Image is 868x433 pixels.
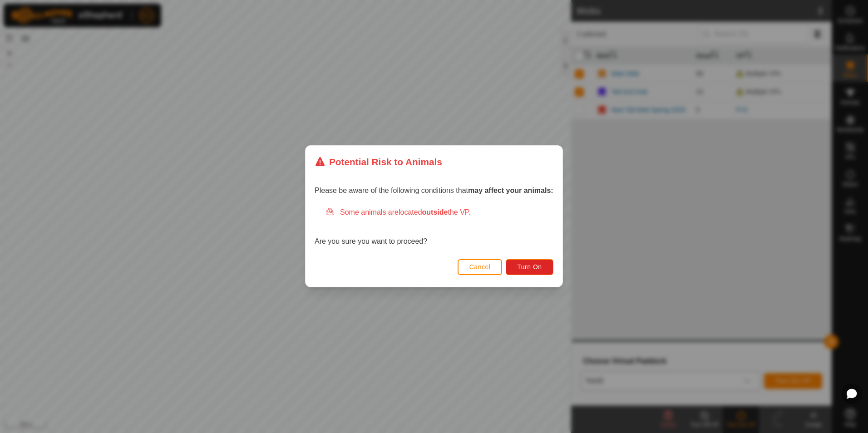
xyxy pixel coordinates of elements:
[325,207,553,218] div: Some animals are
[315,207,553,247] div: Are you sure you want to proceed?
[422,209,448,216] strong: outside
[468,187,553,195] strong: may affect your animals:
[315,155,442,169] div: Potential Risk to Animals
[458,259,503,275] button: Cancel
[506,259,553,275] button: Turn On
[399,209,471,216] span: located the VP.
[315,187,553,195] span: Please be aware of the following conditions that
[469,264,491,271] span: Cancel
[518,264,542,271] span: Turn On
